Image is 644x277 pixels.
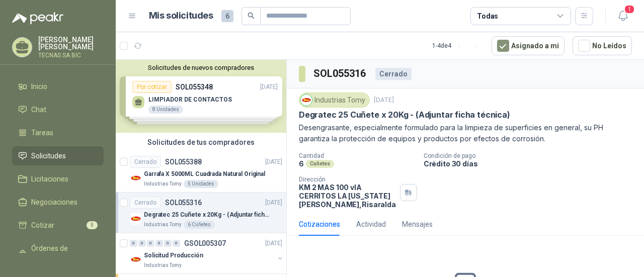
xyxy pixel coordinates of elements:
p: KM 2 MAS 100 vIA CERRITOS LA [US_STATE] [PERSON_NAME] , Risaralda [299,183,396,209]
img: Company Logo [130,253,142,265]
p: Garrafa X 5000ML Cuadrada Natural Original [144,169,265,179]
img: Company Logo [301,95,312,106]
h1: Mis solicitudes [149,9,213,23]
p: Degratec 25 Cuñete x 20Kg - (Adjuntar ficha técnica) [144,210,269,220]
span: Chat [31,104,46,115]
div: Todas [477,11,498,22]
button: 1 [614,7,632,25]
div: 0 [147,240,154,247]
a: Solicitudes [12,146,104,165]
div: 0 [173,240,180,247]
div: Actividad [356,219,386,230]
a: Tareas [12,123,104,142]
p: Solicitud Producción [144,251,203,260]
button: No Leídos [573,36,632,55]
p: Cantidad [299,152,416,159]
p: SOL055316 [165,199,202,206]
div: Cotizaciones [299,219,340,230]
p: Condición de pago [424,152,640,159]
div: Mensajes [402,219,433,230]
p: [PERSON_NAME] [PERSON_NAME] [38,36,104,50]
p: [DATE] [265,198,282,208]
p: Industrias Tomy [144,221,182,229]
p: Desengrasante, especialmente formulado para la limpieza de superficies en general, su PH garantiz... [299,122,632,144]
div: 0 [164,240,172,247]
span: Cotizar [31,220,54,231]
p: Industrias Tomy [144,261,182,269]
button: Asignado a mi [492,36,565,55]
p: [DATE] [265,239,282,248]
p: [DATE] [265,157,282,167]
p: GSOL005307 [184,240,226,247]
div: 1 - 4 de 4 [432,38,484,54]
img: Logo peakr [12,12,63,24]
div: Solicitudes de tus compradores [116,133,286,152]
a: 0 0 0 0 0 0 GSOL005307[DATE] Company LogoSolicitud ProducciónIndustrias Tomy [130,237,284,269]
a: CerradoSOL055316[DATE] Company LogoDegratec 25 Cuñete x 20Kg - (Adjuntar ficha técnica)Industrias... [116,193,286,233]
span: search [248,12,255,19]
p: TECNAS SA BIC [38,52,104,58]
div: 0 [130,240,137,247]
p: Crédito 30 días [424,159,640,168]
h3: SOL055316 [313,66,367,81]
div: 0 [155,240,163,247]
img: Company Logo [130,172,142,184]
span: Inicio [31,81,47,92]
div: 5 Unidades [184,180,218,188]
a: CerradoSOL055388[DATE] Company LogoGarrafa X 5000ML Cuadrada Natural OriginalIndustrias Tomy5 Uni... [116,152,286,193]
span: Órdenes de Compra [31,243,94,265]
span: Negociaciones [31,197,77,208]
span: 6 [221,10,233,22]
div: Cerrado [130,156,161,168]
div: Cerrado [375,68,412,80]
div: Cerrado [130,197,161,209]
a: Cotizar5 [12,216,104,235]
a: Chat [12,100,104,119]
span: 1 [624,5,635,14]
p: Degratec 25 Cuñete x 20Kg - (Adjuntar ficha técnica) [299,110,510,120]
span: Tareas [31,127,53,138]
span: Solicitudes [31,150,66,161]
p: SOL055388 [165,158,202,165]
button: Solicitudes de nuevos compradores [120,64,282,71]
span: Licitaciones [31,173,68,184]
img: Company Logo [130,213,142,225]
div: 0 [138,240,146,247]
a: Órdenes de Compra [12,239,104,269]
div: 6 Cuñetes [184,221,215,229]
a: Negociaciones [12,193,104,212]
p: Industrias Tomy [144,180,182,188]
p: [DATE] [374,96,394,105]
p: 6 [299,159,304,168]
span: 5 [87,221,98,229]
a: Inicio [12,77,104,96]
div: Solicitudes de nuevos compradoresPor cotizarSOL055348[DATE] LIMPIADOR DE CONTACTOS8 UnidadesPor c... [116,60,286,133]
a: Licitaciones [12,169,104,189]
div: Industrias Tomy [299,93,370,108]
div: Cuñetes [306,160,334,168]
p: Dirección [299,176,396,183]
